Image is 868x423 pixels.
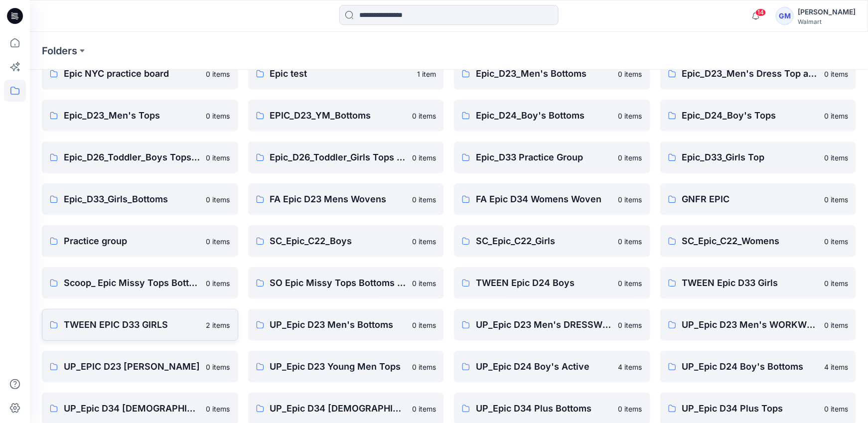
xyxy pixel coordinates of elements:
p: Practice group [64,234,200,248]
p: Epic_D33_Girls Top [682,150,819,164]
p: Epic_D23_Men's Bottoms [476,67,612,81]
p: 0 items [412,278,436,288]
p: UP_Epic D34 Plus Bottoms [476,402,612,416]
p: TWEEN Epic D24 Boys [476,276,612,290]
p: FA Epic D23 Mens Wovens [270,192,407,206]
a: EPIC_D23_YM_Bottoms0 items [248,100,444,132]
p: SO Epic Missy Tops Bottoms Dress [270,276,407,290]
p: UP_Epic D34 Plus Tops [682,402,819,416]
p: 0 items [618,404,642,414]
p: SC_Epic_C22_Girls [476,234,612,248]
p: 0 items [206,236,230,247]
a: GNFR EPIC0 items [660,183,857,215]
p: 4 items [618,362,642,372]
p: 0 items [824,152,848,163]
p: FA Epic D34 Womens Woven [476,192,612,206]
a: Epic_D33 Practice Group0 items [454,141,650,173]
p: 2 items [206,320,230,330]
a: Practice group0 items [42,225,238,257]
a: Epic_D26_Toddler_Girls Tops & Bottoms0 items [248,141,444,173]
p: 0 items [206,152,230,163]
p: SC_Epic_C22_Boys [270,234,407,248]
p: Epic_D26_Toddler_Boys Tops & Bottoms [64,150,200,164]
a: Epic_D23_Men's Bottoms0 items [454,58,650,90]
a: Epic NYC practice board0 items [42,58,238,90]
p: UP_Epic D23 Young Men Tops [270,360,407,374]
p: 0 items [618,69,642,79]
p: 0 items [412,404,436,414]
a: Epic_D24_Boy's Tops0 items [660,100,857,132]
p: UP_Epic D23 Men's DRESSWEAR [476,318,612,332]
p: Scoop_ Epic Missy Tops Bottoms Dress [64,276,200,290]
p: 0 items [412,320,436,330]
a: TWEEN Epic D24 Boys0 items [454,267,650,299]
p: Epic_D23_Men's Tops [64,109,200,123]
p: 0 items [206,111,230,121]
p: Epic_D33_Girls_Bottoms [64,192,200,206]
p: 0 items [618,152,642,163]
a: FA Epic D34 Womens Woven0 items [454,183,650,215]
p: SC_Epic_C22_Womens [682,234,819,248]
p: 0 items [412,362,436,372]
a: Scoop_ Epic Missy Tops Bottoms Dress0 items [42,267,238,299]
p: Epic_D24_Boy's Bottoms [476,109,612,123]
p: UP_Epic D34 [DEMOGRAPHIC_DATA] Bottoms [64,402,200,416]
div: Walmart [798,18,856,25]
p: Epic NYC practice board [64,67,200,81]
p: 0 items [412,152,436,163]
p: 0 items [206,404,230,414]
a: UP_Epic D23 Men's Bottoms0 items [248,309,444,341]
p: UP_Epic D24 Boy's Bottoms [682,360,819,374]
a: Epic_D33_Girls_Bottoms0 items [42,183,238,215]
p: 0 items [412,111,436,121]
p: 0 items [412,236,436,247]
a: SC_Epic_C22_Womens0 items [660,225,857,257]
a: UP_Epic D23 Young Men Tops0 items [248,351,444,383]
p: 1 item [417,69,436,79]
a: TWEEN EPIC D33 GIRLS2 items [42,309,238,341]
a: Epic_D26_Toddler_Boys Tops & Bottoms0 items [42,141,238,173]
p: 0 items [618,320,642,330]
p: 0 items [618,194,642,205]
p: Epic test [270,67,412,81]
p: Epic_D23_Men's Dress Top and Bottoms [682,67,819,81]
p: Epic_D24_Boy's Tops [682,109,819,123]
a: UP_Epic D24 Boy's Bottoms4 items [660,351,857,383]
p: TWEEN EPIC D33 GIRLS [64,318,200,332]
p: 0 items [412,194,436,205]
p: 0 items [206,362,230,372]
a: UP_EPIC D23 [PERSON_NAME]0 items [42,351,238,383]
p: TWEEN Epic D33 Girls [682,276,819,290]
p: 0 items [618,111,642,121]
p: 0 items [618,236,642,247]
p: 0 items [824,194,848,205]
a: SC_Epic_C22_Boys0 items [248,225,444,257]
div: GM [776,7,794,25]
p: 0 items [618,278,642,288]
p: 4 items [824,362,848,372]
p: EPIC_D23_YM_Bottoms [270,109,407,123]
a: FA Epic D23 Mens Wovens0 items [248,183,444,215]
a: UP_Epic D23 Men's WORKWEAR0 items [660,309,857,341]
p: 0 items [824,278,848,288]
a: Epic_D23_Men's Dress Top and Bottoms0 items [660,58,857,90]
p: Epic_D26_Toddler_Girls Tops & Bottoms [270,150,407,164]
p: 0 items [824,69,848,79]
a: Epic_D23_Men's Tops0 items [42,100,238,132]
p: 0 items [824,320,848,330]
p: 0 items [206,278,230,288]
p: UP_Epic D34 [DEMOGRAPHIC_DATA] Top [270,402,407,416]
a: UP_Epic D23 Men's DRESSWEAR0 items [454,309,650,341]
a: Epic_D33_Girls Top0 items [660,141,857,173]
p: 0 items [206,194,230,205]
a: Epic_D24_Boy's Bottoms0 items [454,100,650,132]
a: SC_Epic_C22_Girls0 items [454,225,650,257]
span: 14 [755,8,766,16]
p: UP_Epic D23 Men's WORKWEAR [682,318,819,332]
p: UP_Epic D23 Men's Bottoms [270,318,407,332]
a: UP_Epic D24 Boy's Active4 items [454,351,650,383]
a: Folders [42,44,77,58]
p: 0 items [824,111,848,121]
p: 0 items [206,69,230,79]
